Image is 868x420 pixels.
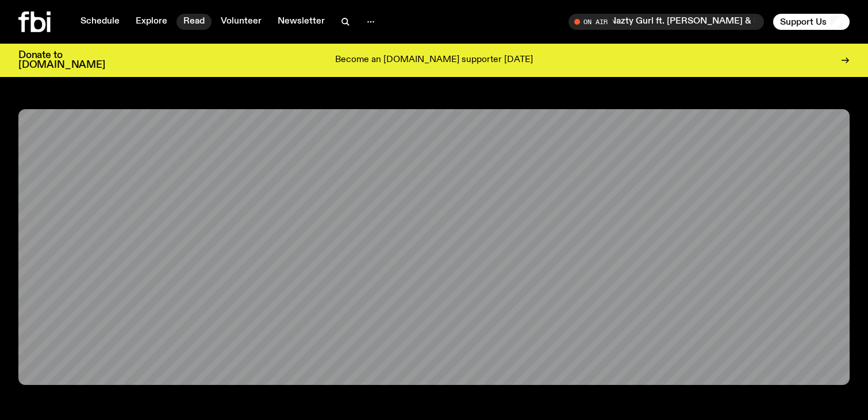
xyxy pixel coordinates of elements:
[335,55,533,65] p: Become an [DOMAIN_NAME] supporter [DATE]
[176,14,212,30] a: Read
[780,17,827,27] span: Support Us
[271,14,332,30] a: Newsletter
[569,14,764,30] button: On AirSunsets with Nazty Gurl ft. [PERSON_NAME] & SHAZ (Guest Mix)
[18,51,105,70] h3: Donate to [DOMAIN_NAME]
[129,14,174,30] a: Explore
[214,14,268,30] a: Volunteer
[773,14,850,30] button: Support Us
[74,14,126,30] a: Schedule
